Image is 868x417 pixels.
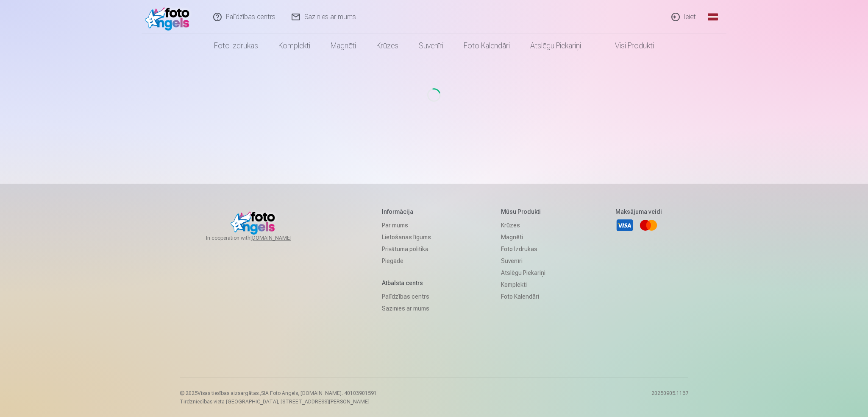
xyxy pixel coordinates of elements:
a: Suvenīri [409,34,453,58]
a: Sazinies ar mums [382,302,431,314]
h5: Mūsu produkti [501,207,545,216]
a: Mastercard [639,216,658,235]
a: Visa [615,216,634,235]
a: Foto kalendāri [453,34,520,58]
span: In cooperation with [206,235,312,241]
p: © 2025 Visas tiesības aizsargātas. , [180,390,377,397]
a: Foto izdrukas [501,243,545,255]
a: Palīdzības centrs [382,291,431,302]
a: Lietošanas līgums [382,231,431,243]
span: SIA Foto Angels, [DOMAIN_NAME]. 40103901591 [261,390,377,396]
a: Komplekti [501,279,545,291]
a: Par mums [382,219,431,231]
p: Tirdzniecības vieta [GEOGRAPHIC_DATA], [STREET_ADDRESS][PERSON_NAME] [180,398,377,405]
a: Foto kalendāri [501,291,545,302]
p: 20250905.1137 [651,390,688,405]
a: Foto izdrukas [204,34,268,58]
a: Krūzes [501,219,545,231]
a: Magnēti [501,231,545,243]
h5: Informācija [382,207,431,216]
img: /fa1 [145,3,194,31]
a: Visi produkti [591,34,664,58]
a: Komplekti [268,34,320,58]
a: Krūzes [366,34,409,58]
a: [DOMAIN_NAME] [250,235,312,241]
a: Privātuma politika [382,243,431,255]
a: Suvenīri [501,255,545,267]
a: Atslēgu piekariņi [520,34,591,58]
a: Piegāde [382,255,431,267]
a: Magnēti [320,34,366,58]
a: Atslēgu piekariņi [501,267,545,279]
h5: Maksājuma veidi [615,207,662,216]
h5: Atbalsta centrs [382,279,431,287]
